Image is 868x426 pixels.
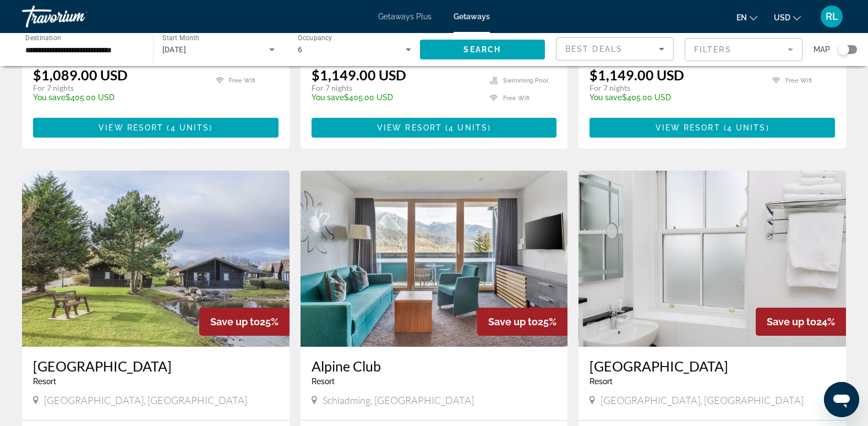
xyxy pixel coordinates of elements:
button: User Menu [817,5,846,28]
button: Change language [736,9,757,25]
span: 4 units [449,123,488,132]
div: 24% [756,308,846,336]
span: Map [814,42,830,57]
p: For 7 nights [33,83,205,93]
div: 25% [477,308,567,336]
span: You save [312,93,344,102]
span: USD [774,13,790,22]
span: Destination [25,34,61,41]
p: $1,149.00 USD [589,67,684,83]
span: Free Wifi [785,77,812,84]
p: For 7 nights [312,83,479,93]
button: Search [420,40,545,59]
p: For 7 nights [589,83,761,93]
span: Swimming Pool [503,77,548,84]
span: View Resort [99,123,163,132]
img: 4128I01X.jpg [578,171,846,347]
p: $1,149.00 USD [312,67,406,83]
span: ( ) [163,123,212,132]
button: Change currency [774,9,801,25]
a: [GEOGRAPHIC_DATA] [33,358,279,374]
span: Start Month [162,34,199,42]
span: [GEOGRAPHIC_DATA], [GEOGRAPHIC_DATA] [600,394,804,406]
span: Resort [33,377,56,386]
span: en [736,13,747,22]
button: Filter [685,37,803,62]
button: View Resort(4 units) [589,118,835,138]
img: 1920I01X.jpg [301,171,568,347]
a: Alpine Club [312,358,557,374]
div: 25% [199,308,290,336]
span: Search [463,45,501,54]
span: Free Wifi [503,95,529,102]
button: View Resort(4 units) [33,118,279,138]
span: ( ) [720,123,769,132]
span: [DATE] [162,45,187,54]
span: You save [33,93,65,102]
span: Save up to [767,316,816,327]
span: Save up to [488,316,538,327]
span: [GEOGRAPHIC_DATA], [GEOGRAPHIC_DATA] [44,394,247,406]
span: You save [589,93,622,102]
img: 1857O01X.jpg [22,171,290,347]
p: $1,089.00 USD [33,67,128,83]
span: View Resort [377,123,442,132]
a: Getaways [454,12,490,21]
span: Free Wifi [229,77,255,84]
span: ( ) [442,123,491,132]
span: Schladming, [GEOGRAPHIC_DATA] [323,394,474,406]
a: [GEOGRAPHIC_DATA] [589,358,835,374]
span: View Resort [656,123,720,132]
mat-select: Sort by [565,42,664,56]
span: Resort [312,377,335,386]
span: Best Deals [565,45,623,53]
a: Getaways Plus [378,12,432,21]
span: Resort [589,377,613,386]
span: Occupancy [298,34,332,42]
button: View Resort(4 units) [312,118,557,138]
p: $405.00 USD [589,93,761,102]
a: Travorium [22,2,132,31]
p: $405.00 USD [33,93,205,102]
p: $405.00 USD [312,93,479,102]
span: 4 units [727,123,766,132]
span: 6 [298,45,302,54]
span: RL [826,11,838,22]
iframe: Button to launch messaging window [824,382,859,417]
span: 4 units [171,123,210,132]
span: Save up to [210,316,260,327]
